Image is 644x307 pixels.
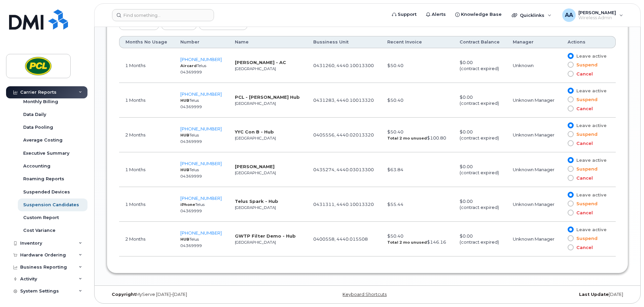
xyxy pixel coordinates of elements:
td: 0400558, 4440.015508 [307,222,381,256]
a: [PHONE_NUMBER] [180,195,222,201]
td: $0.00 [454,118,507,152]
td: $63.84 [381,152,454,187]
span: (contract expired) [460,100,499,106]
span: (contract expired) [460,66,499,71]
small: [GEOGRAPHIC_DATA] [235,240,276,245]
th: Bussiness Unit [307,36,381,48]
a: [PHONE_NUMBER] [180,230,222,236]
strong: HUB [180,237,189,242]
strong: HUB [180,167,189,172]
a: [PHONE_NUMBER] [180,91,222,97]
th: Months No Usage [119,36,174,48]
div: [DATE] [454,292,628,297]
a: [PHONE_NUMBER] [180,161,222,166]
small: [GEOGRAPHIC_DATA] [235,66,276,71]
td: Unknown Manager [507,152,562,187]
small: Telus 04369999 [180,202,205,213]
td: $0.00 [454,222,507,256]
span: Leave active [574,157,607,163]
strong: PCL - [PERSON_NAME] Hub [235,94,300,100]
td: $0.00 [454,83,507,118]
span: Cancel [574,105,593,112]
td: Unknown [507,48,562,83]
th: Recent Invoice [381,36,454,48]
td: Unknown Manager [507,118,562,152]
strong: Total 2 mo unused [387,240,427,245]
td: 0431260, 4440.10013300 [307,48,381,83]
a: Knowledge Base [451,8,506,21]
td: 1 Months [119,48,174,83]
td: 2 Months [119,118,174,152]
th: Number [174,36,229,48]
span: Suspend [574,166,598,172]
span: Leave active [574,122,607,129]
span: Leave active [574,192,607,198]
span: (contract expired) [460,135,499,141]
span: (contract expired) [460,205,499,210]
td: 2 Months [119,222,174,256]
th: Manager [507,36,562,48]
span: Leave active [574,226,607,233]
strong: Last Update [579,292,609,297]
span: Cancel [574,140,593,147]
strong: Copyright [112,292,136,297]
small: Telus 04369999 [180,133,202,144]
small: [GEOGRAPHIC_DATA] [235,205,276,210]
a: Support [387,8,421,21]
small: Telus 04369999 [180,237,202,248]
strong: Total 2 mo unused [387,136,427,141]
a: [PHONE_NUMBER] [180,126,222,131]
td: $50.40 [381,83,454,118]
td: $0.00 [454,152,507,187]
td: $50.40 [381,48,454,83]
td: $55.44 [381,187,454,222]
a: [PHONE_NUMBER] [180,57,222,62]
th: Contract Balance [454,36,507,48]
td: Unknown Manager [507,222,562,256]
td: Unknown Manager [507,83,562,118]
td: 0405556, 4440.02013320 [307,118,381,152]
th: Actions [562,36,616,48]
span: Quicklinks [520,12,544,18]
span: Leave active [574,53,607,59]
input: Find something... [112,9,214,21]
span: Alerts [432,11,446,18]
strong: [PERSON_NAME] [235,164,275,169]
span: Knowledge Base [461,11,502,18]
span: Suspend [574,96,598,103]
span: AA [565,11,573,19]
span: Cancel [574,210,593,216]
a: Alerts [421,8,451,21]
span: Wireless Admin [578,15,616,21]
span: Cancel [574,175,593,181]
td: 0435274, 4440.03013300 [307,152,381,187]
td: $0.00 [454,48,507,83]
th: Name [229,36,307,48]
span: Cancel [574,244,593,251]
span: Suspend [574,201,598,207]
td: 0431283, 4440.10013320 [307,83,381,118]
small: [GEOGRAPHIC_DATA] [235,136,276,141]
span: [PERSON_NAME] [578,10,616,15]
span: Suspend [574,235,598,242]
strong: iPhone [180,202,195,207]
div: Quicklinks [507,8,556,22]
span: Cancel [574,71,593,77]
small: [GEOGRAPHIC_DATA] [235,101,276,106]
strong: [PERSON_NAME] - AC [235,60,286,65]
td: $50.40 $146.16 [381,222,454,256]
div: MyServe [DATE]–[DATE] [107,292,281,297]
span: Leave active [574,88,607,94]
strong: HUB [180,133,189,137]
span: (contract expired) [460,239,499,245]
td: 1 Months [119,187,174,222]
small: Telus 04369999 [180,63,206,74]
small: Telus 04369999 [180,167,202,179]
strong: YYC Con B - Hub [235,129,274,134]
